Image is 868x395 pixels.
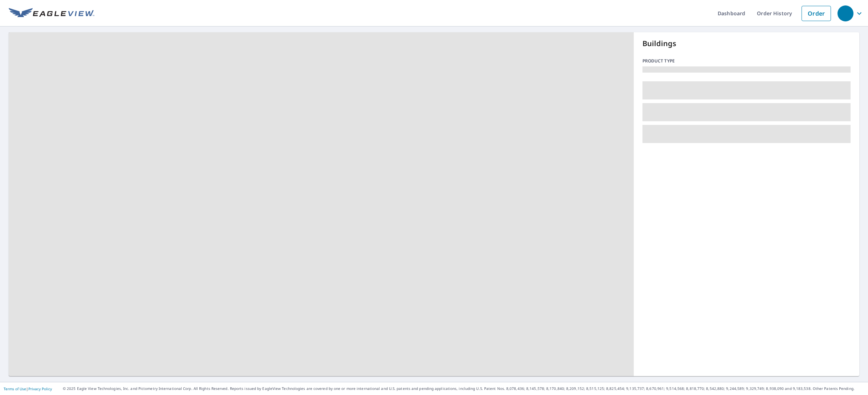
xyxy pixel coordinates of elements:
p: Buildings [642,38,851,49]
p: © 2025 Eagle View Technologies, Inc. and Pictometry International Corp. All Rights Reserved. Repo... [63,386,864,391]
img: EV Logo [9,8,94,19]
a: Terms of Use [4,386,26,391]
p: | [4,387,52,391]
a: Privacy Policy [28,386,52,391]
a: Order [802,6,831,21]
p: Product type [642,58,851,64]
